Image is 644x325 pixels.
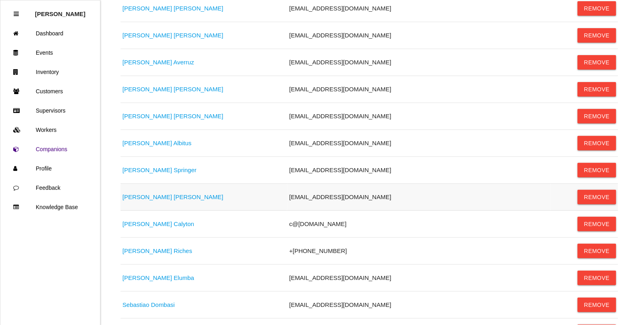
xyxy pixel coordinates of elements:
[0,197,100,217] a: Knowledge Base
[287,49,551,76] td: [EMAIL_ADDRESS][DOMAIN_NAME]
[0,82,100,101] a: Customers
[578,109,616,123] button: Remove
[578,82,616,97] button: Remove
[123,274,194,281] a: [PERSON_NAME] Elumba
[578,28,616,43] button: Remove
[578,298,616,312] button: Remove
[123,167,196,173] a: [PERSON_NAME] Springer
[0,101,100,120] a: Supervisors
[578,163,616,177] button: Remove
[0,62,100,82] a: Inventory
[35,4,86,17] p: Rosie Blandino
[0,140,100,159] a: Companions
[578,271,616,285] button: Remove
[123,86,223,93] a: [PERSON_NAME] [PERSON_NAME]
[123,59,194,66] a: [PERSON_NAME] Averruz
[287,211,551,238] td: c@[DOMAIN_NAME]
[123,113,223,119] a: [PERSON_NAME] [PERSON_NAME]
[123,301,175,308] a: Sebastiao Dombasi
[0,24,100,43] a: Dashboard
[0,120,100,140] a: Workers
[0,178,100,197] a: Feedback
[123,32,223,39] a: [PERSON_NAME] [PERSON_NAME]
[287,76,551,103] td: [EMAIL_ADDRESS][DOMAIN_NAME]
[578,55,616,70] button: Remove
[578,244,616,258] button: Remove
[578,136,616,150] button: Remove
[123,247,192,254] a: [PERSON_NAME] Riches
[578,217,616,231] button: Remove
[287,184,551,211] td: [EMAIL_ADDRESS][DOMAIN_NAME]
[287,103,551,130] td: [EMAIL_ADDRESS][DOMAIN_NAME]
[123,5,223,12] a: [PERSON_NAME] [PERSON_NAME]
[287,22,551,49] td: [EMAIL_ADDRESS][DOMAIN_NAME]
[287,292,551,319] td: [EMAIL_ADDRESS][DOMAIN_NAME]
[0,43,100,62] a: Events
[14,4,19,24] div: Close
[287,130,551,157] td: [EMAIL_ADDRESS][DOMAIN_NAME]
[287,265,551,292] td: [EMAIL_ADDRESS][DOMAIN_NAME]
[287,238,551,265] td: +[PHONE_NUMBER]
[123,140,192,146] a: [PERSON_NAME] Albitus
[578,1,616,16] button: Remove
[123,220,194,227] a: [PERSON_NAME] Calyton
[0,159,100,178] a: Profile
[287,157,551,184] td: [EMAIL_ADDRESS][DOMAIN_NAME]
[578,190,616,204] button: Remove
[123,193,223,200] a: [PERSON_NAME] [PERSON_NAME]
